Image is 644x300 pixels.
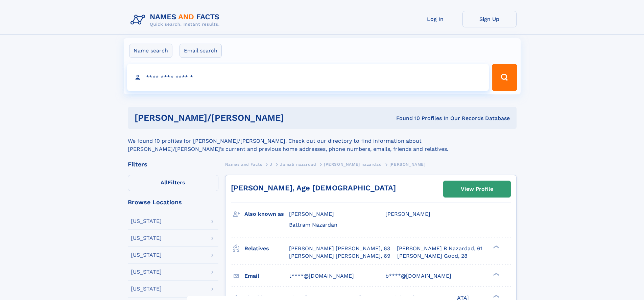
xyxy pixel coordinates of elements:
div: View Profile [461,181,493,197]
h3: Relatives [244,243,289,254]
span: [PERSON_NAME] [389,162,426,167]
input: search input [127,64,489,91]
div: Filters [128,161,218,167]
label: Filters [128,175,218,191]
span: J [270,162,272,167]
span: All [161,179,168,186]
div: We found 10 profiles for [PERSON_NAME]/[PERSON_NAME]. Check out our directory to find information... [128,129,517,153]
a: [PERSON_NAME] [PERSON_NAME], 69 [289,252,390,260]
span: [PERSON_NAME] [289,211,334,217]
div: ❯ [492,272,500,276]
a: Log In [408,11,462,27]
a: Jamali nazardad [280,160,316,168]
h3: Email [244,270,289,282]
a: Names and Facts [225,160,262,168]
label: Email search [180,44,222,58]
a: [PERSON_NAME] Good, 28 [397,252,468,260]
span: [PERSON_NAME] nazardad [324,162,382,167]
img: Logo Names and Facts [128,11,225,29]
h3: Also known as [244,208,289,220]
div: [US_STATE] [131,235,162,241]
a: [PERSON_NAME], Age [DEMOGRAPHIC_DATA] [231,184,396,192]
div: ❯ [492,245,500,249]
a: [PERSON_NAME] nazardad [324,160,382,168]
div: Found 10 Profiles In Our Records Database [340,115,510,122]
button: Search Button [492,64,517,91]
span: Battram Nazardan [289,222,337,228]
a: Sign Up [462,11,517,27]
a: View Profile [444,181,510,197]
a: [PERSON_NAME] [PERSON_NAME], 63 [289,245,390,252]
a: J [270,160,272,168]
span: Jamali nazardad [280,162,316,167]
div: [US_STATE] [131,252,162,258]
div: [US_STATE] [131,286,162,292]
div: Browse Locations [128,199,218,205]
div: [US_STATE] [131,218,162,224]
a: [PERSON_NAME] B Nazardad, 61 [397,245,482,252]
div: [US_STATE] [131,269,162,275]
h1: [PERSON_NAME]/[PERSON_NAME] [135,114,340,122]
label: Name search [129,44,172,58]
span: [PERSON_NAME] [385,211,430,217]
div: ❯ [492,294,500,298]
